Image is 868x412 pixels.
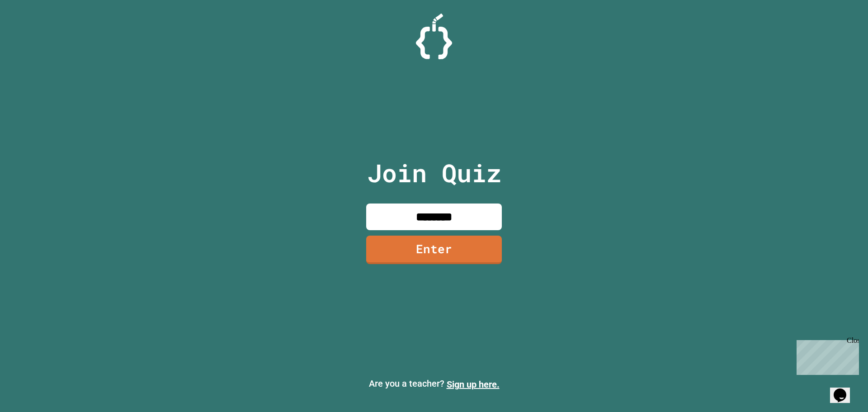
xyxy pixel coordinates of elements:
img: Logo.svg [416,14,452,59]
iframe: chat widget [830,376,859,403]
p: Join Quiz [367,154,501,192]
p: Are you a teacher? [7,377,861,391]
a: Enter [366,236,502,264]
div: Chat with us now!Close [4,4,62,57]
iframe: chat widget [793,336,859,375]
a: Sign up here. [447,379,500,390]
